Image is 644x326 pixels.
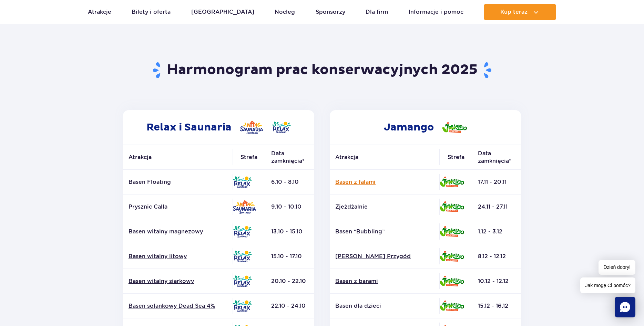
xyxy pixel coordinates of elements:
[129,277,227,285] a: Basen witalny siarkowy
[88,4,111,20] a: Atrakcje
[472,269,521,294] td: 10.12 - 12.12
[472,219,521,244] td: 1.12 - 3.12
[500,9,528,15] span: Kup teraz
[266,219,314,244] td: 13.10 - 15.10
[275,4,295,20] a: Nocleg
[266,269,314,294] td: 20.10 - 22.10
[472,170,521,194] td: 17.11 - 20.11
[409,4,463,20] a: Informacje i pomoc
[129,302,227,310] a: Basen solankowy Dead Sea 4%
[439,201,464,212] img: Jamango
[472,145,521,170] th: Data zamknięcia*
[580,277,635,293] span: Jak mogę Ci pomóc?
[439,177,464,187] img: Jamango
[266,145,314,170] th: Data zamknięcia*
[335,302,434,310] p: Basen dla dzieci
[316,4,345,20] a: Sponsorzy
[123,145,233,170] th: Atrakcja
[335,178,434,186] a: Basen z falami
[129,228,227,235] a: Basen witalny magnezowy
[129,253,227,260] a: Basen witalny litowy
[439,226,464,237] img: Jamango
[266,244,314,269] td: 15.10 - 17.10
[132,4,171,20] a: Bilety i oferta
[442,122,467,133] img: Jamango
[335,277,434,285] a: Basen z barami
[266,194,314,219] td: 9.10 - 10.10
[330,145,439,170] th: Atrakcja
[472,294,521,318] td: 15.12 - 16.12
[266,170,314,194] td: 6.10 - 8.10
[266,294,314,318] td: 22.10 - 24.10
[129,203,227,211] a: Prysznic Calla
[599,260,635,275] span: Dzień dobry!
[484,4,556,20] button: Kup teraz
[233,300,252,312] img: Relax
[240,120,263,134] img: Saunaria
[233,226,252,238] img: Relax
[233,176,252,188] img: Relax
[335,228,434,235] a: Basen “Bubbling”
[120,61,524,79] h1: Harmonogram prac konserwacyjnych 2025
[439,301,464,311] img: Jamango
[439,251,464,262] img: Jamango
[272,122,291,133] img: Relax
[123,110,314,145] h2: Relax i Saunaria
[233,145,266,170] th: Strefa
[233,251,252,262] img: Relax
[472,244,521,269] td: 8.12 - 12.12
[129,178,227,186] p: Basen Floating
[335,203,434,211] a: Zjeżdżalnie
[330,110,521,145] h2: Jamango
[335,253,434,260] a: [PERSON_NAME] Przygód
[233,275,252,287] img: Relax
[472,194,521,219] td: 24.11 - 27.11
[191,4,254,20] a: [GEOGRAPHIC_DATA]
[439,145,472,170] th: Strefa
[439,276,464,286] img: Jamango
[233,200,256,214] img: Saunaria
[615,297,635,317] div: Chat
[366,4,388,20] a: Dla firm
